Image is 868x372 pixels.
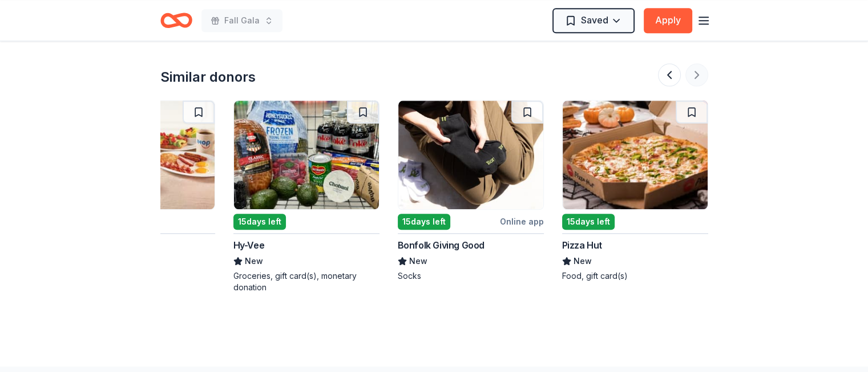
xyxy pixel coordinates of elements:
span: New [409,254,427,268]
span: New [245,254,263,268]
span: New [574,254,592,268]
div: 15 days left [398,214,450,230]
a: Image for Pizza Hut15days leftPizza HutNewFood, gift card(s) [562,100,708,282]
div: Hy-Vee [233,238,265,252]
img: Image for Pizza Hut [563,101,708,209]
div: Bonfolk Giving Good [398,238,485,252]
div: Socks [398,270,544,282]
div: Pizza Hut [562,238,602,252]
img: Image for Hy-Vee [234,101,379,209]
div: Groceries, gift card(s), monetary donation [233,270,380,293]
span: Fall Gala [224,14,260,27]
span: Saved [581,13,608,27]
img: Image for Bonfolk Giving Good [398,101,543,209]
a: Image for Hy-Vee15days leftHy-VeeNewGroceries, gift card(s), monetary donation [233,100,380,293]
div: Similar donors [160,68,256,86]
div: Online app [500,214,544,229]
a: Image for Bonfolk Giving Good15days leftOnline appBonfolk Giving GoodNewSocks [398,100,544,282]
div: Food, gift card(s) [562,270,708,282]
div: 15 days left [562,214,615,230]
a: Home [160,7,192,34]
button: Fall Gala [201,9,282,32]
button: Apply [644,8,692,33]
div: 15 days left [233,214,286,230]
button: Saved [552,8,635,33]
